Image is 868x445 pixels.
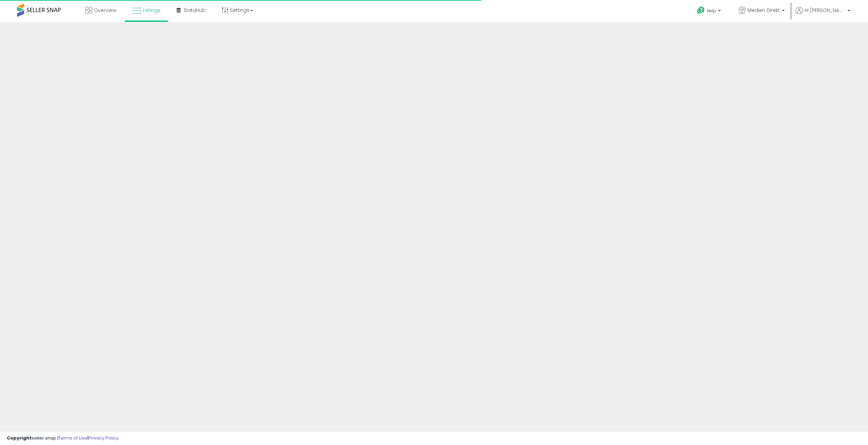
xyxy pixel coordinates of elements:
span: Help [707,8,716,14]
i: Get Help [697,6,705,15]
a: Help [691,1,728,22]
a: Hi [PERSON_NAME] [796,7,850,22]
span: DataHub [184,7,206,14]
span: Listings [143,7,160,14]
span: Medien Direkt [747,7,780,14]
span: Hi [PERSON_NAME] [804,7,845,14]
span: Overview [94,7,116,14]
